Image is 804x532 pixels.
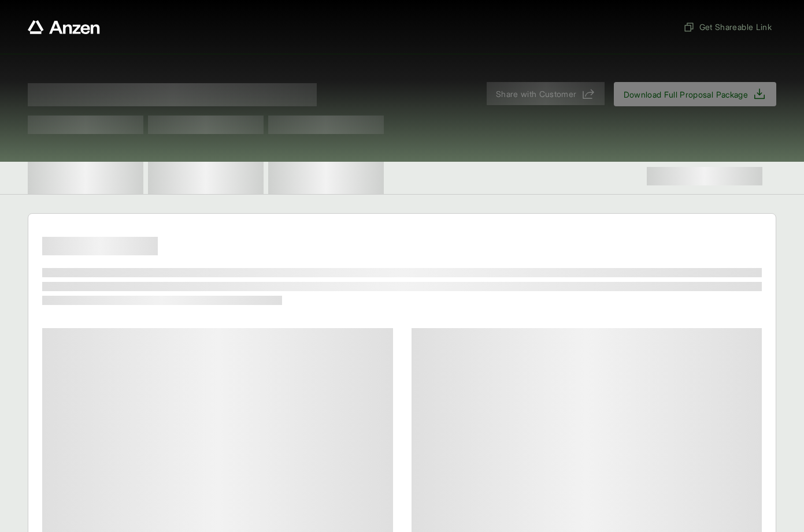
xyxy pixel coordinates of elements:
span: Get Shareable Link [683,21,772,33]
span: Test [268,116,384,134]
span: Test [28,116,143,134]
span: Proposal for [28,83,317,106]
span: Share with Customer [496,88,577,100]
button: Get Shareable Link [679,16,776,38]
a: Anzen website [28,20,100,34]
span: Test [148,116,264,134]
